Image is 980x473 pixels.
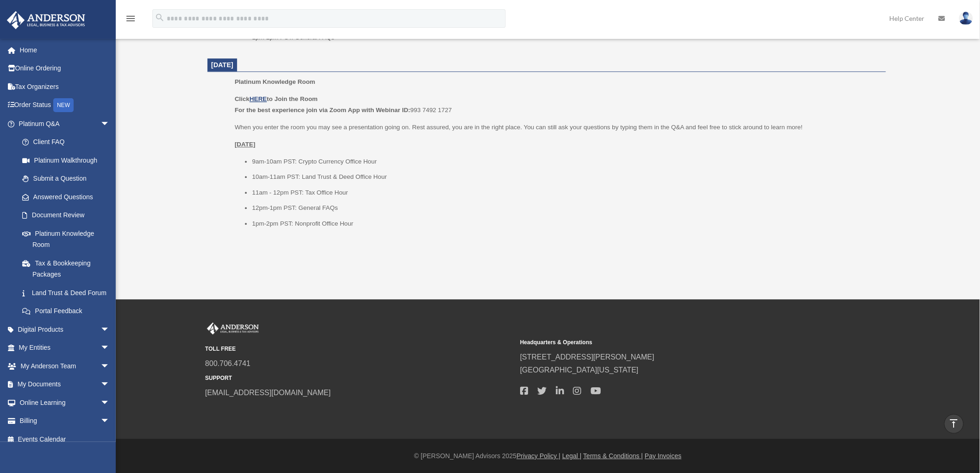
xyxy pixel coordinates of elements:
[645,452,681,460] a: Pay Invoices
[562,452,582,460] a: Legal |
[13,151,124,170] a: Platinum Walkthrough
[959,12,973,25] img: User Pic
[205,344,514,354] small: TOLL FREE
[235,78,315,85] span: Platinum Knowledge Room
[6,77,124,96] a: Tax Organizers
[13,133,124,151] a: Client FAQ
[235,141,256,148] u: [DATE]
[205,373,514,383] small: SUPPORT
[6,41,124,59] a: Home
[6,339,124,357] a: My Entitiesarrow_drop_down
[6,114,124,133] a: Platinum Q&Aarrow_drop_down
[101,320,119,339] span: arrow_drop_down
[949,418,960,429] i: vertical_align_top
[13,188,124,206] a: Answered Questions
[205,359,251,367] a: 800.706.4741
[13,170,124,188] a: Submit a Question
[6,430,124,448] a: Events Calendar
[252,171,879,183] li: 10am-11am PST: Land Trust & Deed Office Hour
[252,156,879,167] li: 9am-10am PST: Crypto Currency Office Hour
[235,95,318,102] b: Click to Join the Room
[584,452,643,460] a: Terms & Conditions |
[944,414,964,434] a: vertical_align_top
[205,389,331,397] a: [EMAIL_ADDRESS][DOMAIN_NAME]
[517,452,561,460] a: Privacy Policy |
[101,357,119,376] span: arrow_drop_down
[101,393,119,412] span: arrow_drop_down
[250,95,267,102] a: HERE
[520,338,829,347] small: Headquarters & Operations
[6,96,124,115] a: Order StatusNEW
[13,224,119,254] a: Platinum Knowledge Room
[53,98,74,112] div: NEW
[205,322,261,334] img: Anderson Advisors Platinum Portal
[6,375,124,394] a: My Documentsarrow_drop_down
[101,412,119,431] span: arrow_drop_down
[101,114,119,133] span: arrow_drop_down
[4,11,88,29] img: Anderson Advisors Platinum Portal
[252,202,879,214] li: 12pm-1pm PST: General FAQs
[235,107,410,114] b: For the best experience join via Zoom App with Webinar ID:
[13,284,124,302] a: Land Trust & Deed Forum
[116,450,980,462] div: © [PERSON_NAME] Advisors 2025
[13,206,124,225] a: Document Review
[235,94,879,115] p: 993 7492 1727
[155,13,165,23] i: search
[101,375,119,394] span: arrow_drop_down
[6,320,124,339] a: Digital Productsarrow_drop_down
[6,59,124,78] a: Online Ordering
[252,187,879,198] li: 11am - 12pm PST: Tax Office Hour
[252,218,879,229] li: 1pm-2pm PST: Nonprofit Office Hour
[125,16,136,24] a: menu
[6,357,124,375] a: My Anderson Teamarrow_drop_down
[211,61,233,69] span: [DATE]
[125,13,136,24] i: menu
[13,254,124,284] a: Tax & Bookkeeping Packages
[235,122,879,133] p: When you enter the room you may see a presentation going on. Rest assured, you are in the right p...
[6,393,124,412] a: Online Learningarrow_drop_down
[520,366,639,374] a: [GEOGRAPHIC_DATA][US_STATE]
[13,302,124,321] a: Portal Feedback
[101,339,119,358] span: arrow_drop_down
[520,353,654,361] a: [STREET_ADDRESS][PERSON_NAME]
[6,412,124,430] a: Billingarrow_drop_down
